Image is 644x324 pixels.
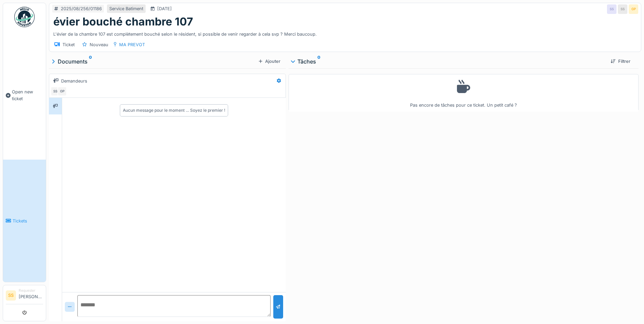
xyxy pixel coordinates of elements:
div: Requester [19,288,43,293]
li: [PERSON_NAME] [19,288,43,303]
a: Tickets [3,160,46,282]
div: Service Batiment [109,5,143,12]
a: SS Requester[PERSON_NAME] [6,288,43,304]
div: GP [57,87,67,96]
span: Open new ticket [12,89,43,102]
div: Filtrer [608,57,633,66]
img: Badge_color-CXgf-gQk.svg [14,7,35,27]
div: Nouveau [90,41,108,48]
h1: évier bouché chambre 107 [53,15,193,28]
div: Pas encore de tâches pour ce ticket. Un petit café ? [293,77,634,109]
div: Tâches [291,57,605,66]
div: 2025/08/256/01186 [61,5,102,12]
div: Demandeurs [61,78,87,84]
a: Open new ticket [3,31,46,160]
div: SS [51,87,60,96]
div: Aucun message pour le moment … Soyez le premier ! [123,107,225,113]
div: MA PREVOT [119,41,145,48]
span: Tickets [13,218,43,224]
sup: 0 [89,57,92,66]
div: SS [607,4,617,14]
div: Ticket [62,41,75,48]
div: GP [629,4,638,14]
div: Ajouter [256,57,283,66]
sup: 0 [317,57,320,66]
div: [DATE] [157,5,172,12]
div: SS [618,4,627,14]
div: Documents [52,57,256,66]
div: L'évier de la chambre 107 est complètement bouché selon le résident, si possible de venir regarde... [53,28,637,37]
li: SS [6,290,16,301]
